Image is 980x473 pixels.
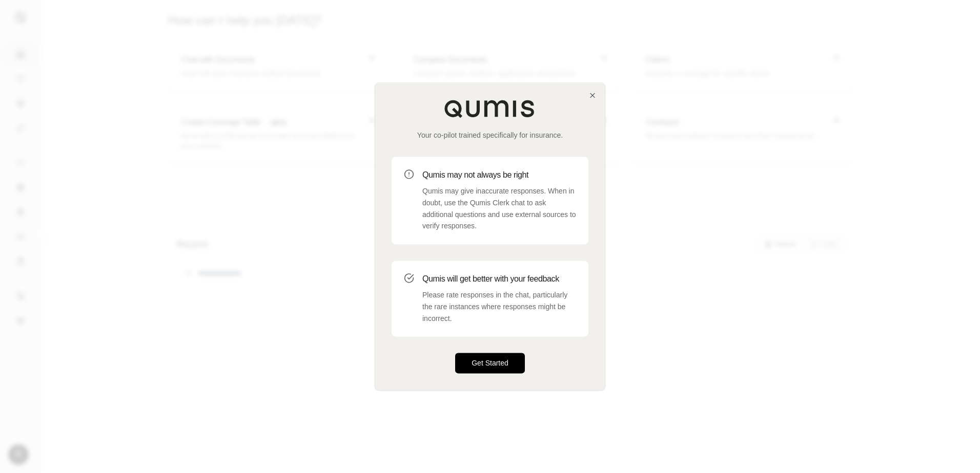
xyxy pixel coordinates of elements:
[422,289,576,324] p: Please rate responses in the chat, particularly the rare instances where responses might be incor...
[422,185,576,232] p: Qumis may give inaccurate responses. When in doubt, use the Qumis Clerk chat to ask additional qu...
[444,99,536,118] img: Qumis Logo
[422,169,576,181] h3: Qumis may not always be right
[422,273,576,285] h3: Qumis will get better with your feedback
[392,130,588,140] p: Your co-pilot trained specifically for insurance.
[455,353,525,374] button: Get Started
